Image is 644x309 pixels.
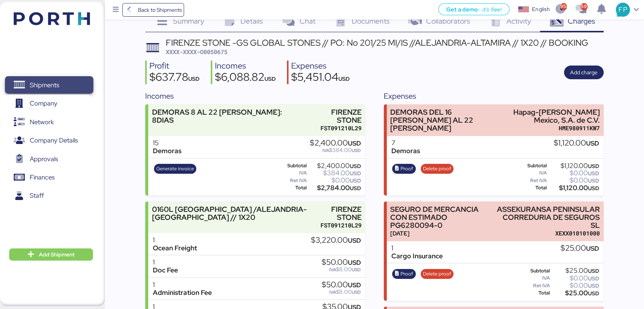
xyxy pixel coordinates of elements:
[173,16,204,26] span: Summary
[153,266,178,274] div: Doc Fee
[240,16,263,26] span: Details
[588,185,599,192] span: USD
[517,283,550,288] div: Ret IVA
[30,154,58,165] span: Approvals
[152,108,302,124] div: DEMORAS 8 AL 22 [PERSON_NAME]: 8DIAS
[321,289,360,295] div: $8.00
[618,5,627,14] span: FP
[426,16,470,26] span: Collaborators
[513,108,600,124] div: Hapag-[PERSON_NAME] Mexico, S.A. de C.V.
[548,178,599,183] div: $0.00
[348,281,360,289] span: USD
[517,275,550,281] div: IVA
[517,163,547,168] div: Subtotal
[391,147,420,155] div: Demoras
[423,270,451,278] span: Delete proof
[588,267,599,274] span: USD
[551,275,599,281] div: $0.00
[152,205,317,221] div: 0160L [GEOGRAPHIC_DATA] /ALEJANDRIA-[GEOGRAPHIC_DATA] // 1X20
[122,3,184,17] a: Back to Shipments
[517,290,550,296] div: Total
[278,170,306,176] div: IVA
[153,147,181,155] div: Demoras
[322,147,329,154] span: IVA
[30,80,59,91] span: Shipments
[278,185,306,191] div: Total
[149,72,200,85] div: $637.78
[513,124,600,132] div: HME980911KW7
[156,165,194,173] span: Generate invoice
[153,281,212,289] div: 1
[145,90,365,102] div: Incomes
[551,290,599,296] div: $25.00
[588,163,599,170] span: USD
[5,132,93,149] a: Company Details
[517,178,547,183] div: Ret IVA
[567,16,595,26] span: Charges
[400,165,413,173] span: Proof
[30,172,54,183] span: Finances
[348,258,360,267] span: USD
[338,75,350,82] span: USD
[153,244,197,252] div: Ocean Freight
[215,72,276,85] div: $6,088.82
[349,163,360,170] span: USD
[30,190,44,201] span: Staff
[392,164,416,174] button: Proof
[400,270,413,278] span: Proof
[321,281,360,289] div: $50.00
[308,163,360,169] div: $2,400.00
[138,5,181,14] span: Back to Shipments
[264,75,276,82] span: USD
[306,108,362,124] div: FIRENZE STONE
[548,185,599,191] div: $1,120.00
[517,170,547,176] div: IVA
[5,187,93,205] a: Staff
[215,61,276,72] div: Incomes
[564,66,604,79] button: Add charge
[351,289,360,295] span: USD
[351,147,360,154] span: USD
[30,98,58,109] span: Company
[5,169,93,186] a: Finances
[561,244,599,253] div: $25.00
[309,147,360,153] div: $384.00
[348,139,360,147] span: USD
[384,90,604,102] div: Expenses
[391,139,420,147] div: 7
[391,244,443,252] div: 1
[586,139,599,147] span: USD
[554,139,599,147] div: $1,120.00
[166,48,227,56] span: XXXX-XXXX-O0050675
[153,139,181,147] div: 15
[506,16,531,26] span: Activity
[390,205,490,229] div: SEGURO DE MERCANCIA CON ESTIMADO PG6280094-0
[309,139,360,147] div: $2,400.00
[423,165,451,173] span: Delete proof
[349,170,360,177] span: USD
[311,236,360,245] div: $3,220.00
[9,248,93,261] button: Add Shipment
[5,150,93,168] a: Approvals
[421,164,454,174] button: Delete proof
[188,75,200,82] span: USD
[306,124,362,132] div: FST091210L29
[494,205,600,229] div: ASSEKURANSA PENINSULAR CORREDURIA DE SEGUROS SL
[320,221,362,229] div: FST091210L29
[532,5,549,13] div: English
[588,290,599,297] span: USD
[149,61,200,72] div: Profit
[109,3,122,16] button: Menu
[5,113,93,131] a: Network
[517,268,550,274] div: Subtotal
[329,267,336,273] span: IVA
[517,185,547,191] div: Total
[421,269,454,279] button: Delete proof
[39,250,75,259] span: Add Shipment
[291,61,350,72] div: Expenses
[166,38,588,47] div: FIRENZE STONE -GS GLOBAL STONES // PO: No 201/25 MI/IS //ALEJANDRIA-ALTAMIRA // 1X20 // BOOKING
[551,268,599,274] div: $25.00
[351,267,360,273] span: USD
[349,177,360,184] span: USD
[154,164,197,174] button: Generate invoice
